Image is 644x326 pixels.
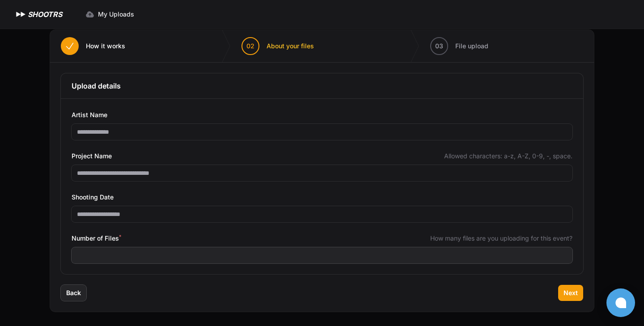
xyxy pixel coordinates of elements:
span: My Uploads [98,10,134,19]
span: Back [66,288,81,297]
a: My Uploads [80,6,140,22]
span: File upload [455,42,488,51]
button: How it works [50,30,136,62]
span: Next [563,288,578,297]
span: How it works [86,42,125,51]
span: 02 [246,42,254,51]
span: 03 [435,42,443,51]
a: SHOOTRS SHOOTRS [14,9,62,20]
h1: SHOOTRS [28,9,62,20]
span: Allowed characters: a-z, A-Z, 0-9, -, space. [444,152,572,161]
button: Back [61,285,86,301]
img: SHOOTRS [14,9,28,20]
span: Project Name [72,151,112,161]
span: Artist Name [72,110,107,120]
button: 02 About your files [231,30,325,62]
span: About your files [267,42,314,51]
button: 03 File upload [419,30,499,62]
h3: Upload details [72,80,572,91]
button: Open chat window [606,288,635,317]
span: Number of Files [72,233,121,244]
button: Next [558,285,583,301]
span: Shooting Date [72,192,114,203]
span: How many files are you uploading for this event? [430,234,572,243]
